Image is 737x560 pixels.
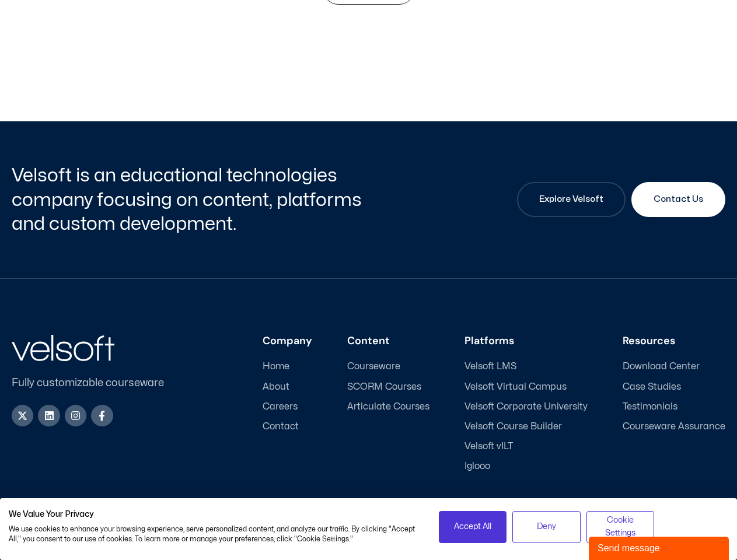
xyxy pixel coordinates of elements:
h3: Company [263,335,312,348]
span: Velsoft LMS [464,361,516,372]
span: Velsoft Course Builder [464,421,562,432]
span: Case Studies [623,381,681,393]
a: Contact [263,421,312,432]
span: Explore Velsoft [539,192,603,206]
a: Explore Velsoft [517,182,626,217]
h2: We Value Your Privacy [9,509,421,520]
a: Home [263,361,312,372]
a: Case Studies [623,381,725,393]
button: Accept all cookies [439,511,507,543]
p: We use cookies to enhance your browsing experience, serve personalized content, and analyze our t... [9,524,421,544]
a: SCORM Courses [347,381,429,393]
h2: Velsoft is an educational technologies company focusing on content, platforms and custom developm... [12,163,366,236]
span: Contact Us [654,192,703,206]
a: Courseware [347,361,429,372]
p: Fully customizable courseware [12,375,183,391]
span: Download Center [623,361,700,372]
a: Contact Us [631,182,725,217]
a: Careers [263,401,312,412]
h3: Platforms [464,335,588,348]
span: Cookie Settings [594,514,647,540]
a: Velsoft vILT [464,441,588,452]
span: Accept All [454,520,491,533]
a: Velsoft Course Builder [464,421,588,432]
span: Deny [537,520,556,533]
a: Articulate Courses [347,401,429,412]
iframe: chat widget [589,534,731,560]
h3: Content [347,335,429,348]
span: SCORM Courses [347,381,421,393]
a: Velsoft Corporate University [464,401,588,412]
span: Velsoft Virtual Campus [464,381,567,393]
span: About [263,381,289,393]
span: Home [263,361,289,372]
button: Adjust cookie preferences [586,511,655,543]
span: Testimonials [623,401,677,412]
h3: Resources [623,335,725,348]
a: Testimonials [623,401,725,412]
a: Courseware Assurance [623,421,725,432]
span: Careers [263,401,298,412]
span: Contact [263,421,299,432]
span: Iglooo [464,461,490,472]
button: Deny all cookies [512,511,581,543]
span: Velsoft vILT [464,441,513,452]
a: Velsoft Virtual Campus [464,381,588,393]
a: Iglooo [464,461,588,472]
a: About [263,381,312,393]
span: Courseware [347,361,400,372]
a: Velsoft LMS [464,361,588,372]
a: Download Center [623,361,725,372]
